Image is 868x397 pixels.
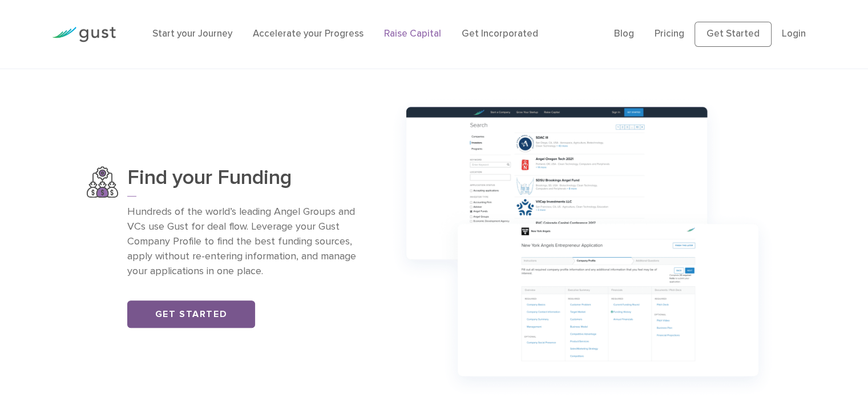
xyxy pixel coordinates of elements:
[127,204,366,279] p: Hundreds of the world’s leading Angel Groups and VCs use Gust for deal flow. Leverage your Gust C...
[152,28,232,39] a: Start your Journey
[695,22,772,47] a: Get Started
[87,166,118,198] img: Find Your Funding
[655,28,684,39] a: Pricing
[614,28,634,39] a: Blog
[782,28,806,39] a: Login
[384,28,441,39] a: Raise Capital
[127,166,366,197] h3: Find your Funding
[462,28,538,39] a: Get Incorporated
[127,300,255,328] a: Get Started
[52,27,116,42] img: Gust Logo
[253,28,364,39] a: Accelerate your Progress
